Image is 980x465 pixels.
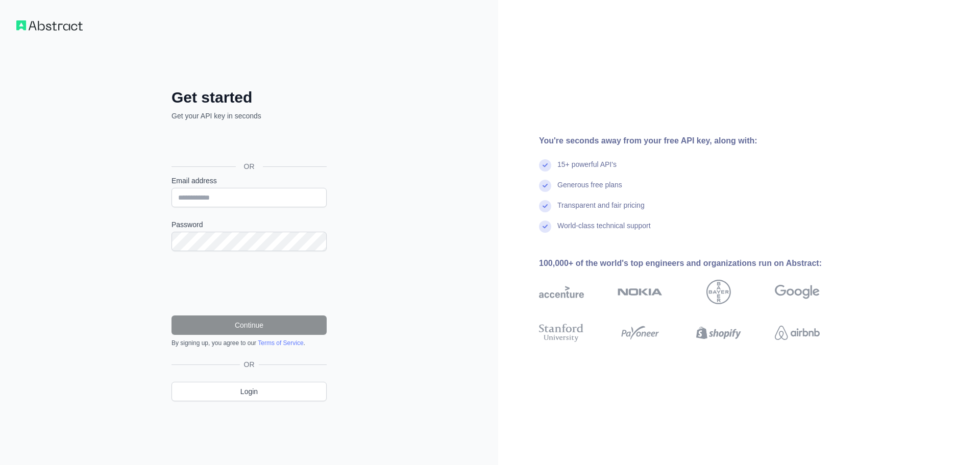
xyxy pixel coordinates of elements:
div: Transparent and fair pricing [557,200,645,221]
img: check mark [539,180,551,192]
div: By signing up, you agree to our . [171,339,327,347]
div: Generous free plans [557,180,622,200]
div: You're seconds away from your free API key, along with: [539,135,852,147]
span: OR [240,359,259,370]
img: shopify [696,322,741,344]
p: Get your API key in seconds [171,111,327,121]
img: check mark [539,221,551,233]
img: check mark [539,200,551,212]
img: payoneer [618,322,663,344]
div: World-class technical support [557,221,651,241]
img: bayer [706,280,731,304]
img: nokia [618,280,663,304]
div: 100,000+ of the world's top engineers and organizations run on Abstract: [539,257,852,270]
h2: Get started [171,88,327,107]
iframe: reCAPTCHA [171,263,327,303]
label: Password [171,219,327,230]
div: 15+ powerful API's [557,159,617,180]
span: OR [236,161,263,172]
img: airbnb [775,322,820,344]
button: Continue [171,315,327,335]
img: stanford university [539,322,584,344]
img: google [775,280,820,304]
iframe: Sign in with Google Button [166,132,330,155]
a: Login [171,382,327,401]
img: accenture [539,280,584,304]
img: Workflow [16,20,83,31]
img: check mark [539,159,551,172]
a: Terms of Service [258,339,303,347]
label: Email address [171,176,327,186]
